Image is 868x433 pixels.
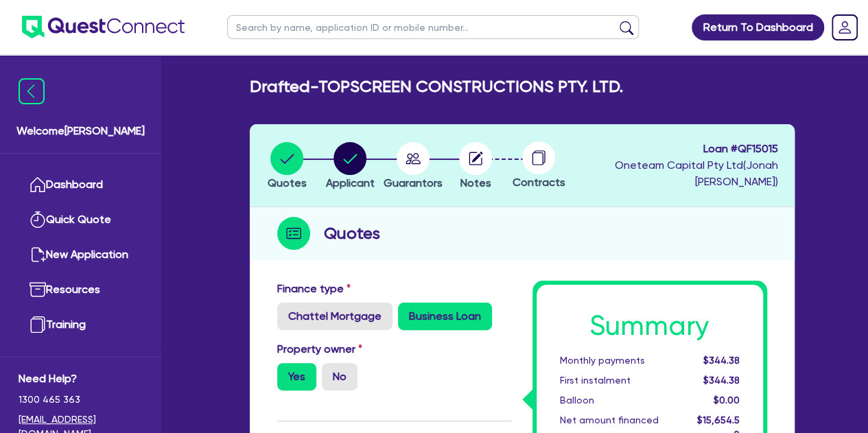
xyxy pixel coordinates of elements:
[277,303,392,330] label: Chattel Mortgage
[277,281,351,297] label: Finance type
[250,77,623,97] h2: Drafted - TOPSCREEN CONSTRUCTIONS PTY. LTD.
[324,221,380,246] h2: Quotes
[19,272,143,307] a: Resources
[22,16,185,38] img: quest-connect-logo-blue
[325,141,375,192] button: Applicant
[19,393,143,407] span: 1300 465 363
[227,15,639,39] input: Search by name, application ID or mobile number...
[267,141,307,192] button: Quotes
[277,363,316,390] label: Yes
[19,202,143,237] a: Quick Quote
[19,78,45,104] img: icon-menu-close
[19,371,143,387] span: Need Help?
[19,307,143,342] a: Training
[703,355,739,366] span: $344.38
[16,123,145,139] span: Welcome [PERSON_NAME]
[458,141,493,192] button: Notes
[692,14,824,40] a: Return To Dashboard
[615,159,778,188] span: Oneteam Capital Pty Ltd ( Jonah [PERSON_NAME] )
[550,393,683,408] div: Balloon
[30,316,46,333] img: training
[398,303,492,330] label: Business Loan
[827,10,863,45] a: Dropdown toggle
[713,395,739,406] span: $0.00
[322,363,357,390] label: No
[383,141,443,192] button: Guarantors
[513,176,565,189] span: Contracts
[574,141,777,157] span: Loan # QF15015
[550,353,683,368] div: Monthly payments
[30,211,46,228] img: quick-quote
[560,309,740,342] h1: Summary
[460,176,491,189] span: Notes
[268,176,307,189] span: Quotes
[703,375,739,386] span: $344.38
[384,176,443,189] span: Guarantors
[277,341,362,358] label: Property owner
[19,237,143,272] a: New Application
[30,281,46,298] img: resources
[19,167,143,202] a: Dashboard
[550,373,683,388] div: First instalment
[326,176,375,189] span: Applicant
[30,246,46,263] img: new-application
[277,217,310,250] img: step-icon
